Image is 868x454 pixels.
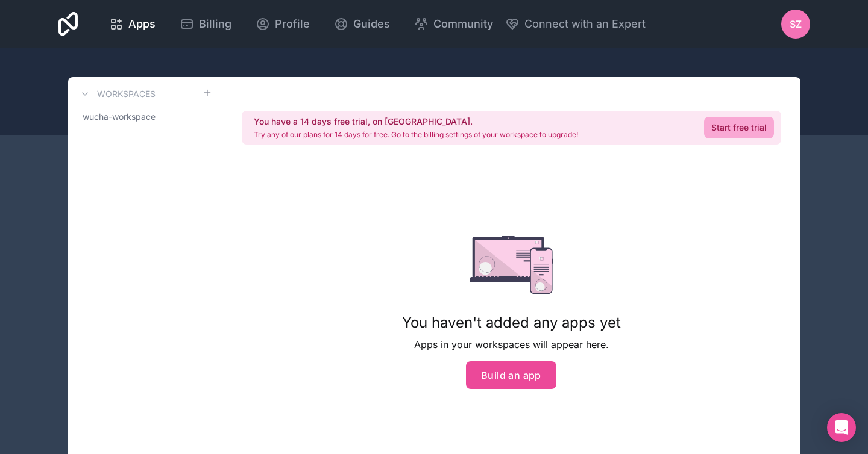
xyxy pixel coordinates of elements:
[254,116,578,128] h2: You have a 14 days free trial, on [GEOGRAPHIC_DATA].
[524,16,646,33] span: Connect with an Expert
[83,111,156,123] span: wucha-workspace
[254,130,578,140] p: Try any of our plans for 14 days for free. Go to the billing settings of your workspace to upgrade!
[246,11,319,37] a: Profile
[199,16,231,33] span: Billing
[99,11,165,37] a: Apps
[790,17,802,31] span: SZ
[78,106,212,128] a: wucha-workspace
[78,87,156,101] a: Workspaces
[466,361,556,389] button: Build an app
[324,11,400,37] a: Guides
[170,11,241,37] a: Billing
[433,16,493,33] span: Community
[353,16,390,33] span: Guides
[704,117,774,138] a: Start free trial
[275,16,310,33] span: Profile
[97,88,156,100] h3: Workspaces
[402,313,621,332] h1: You haven't added any apps yet
[470,236,553,294] img: empty state
[505,16,646,33] button: Connect with an Expert
[402,337,621,352] p: Apps in your workspaces will appear here.
[404,11,503,37] a: Community
[827,413,856,442] div: Open Intercom Messenger
[128,16,156,33] span: Apps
